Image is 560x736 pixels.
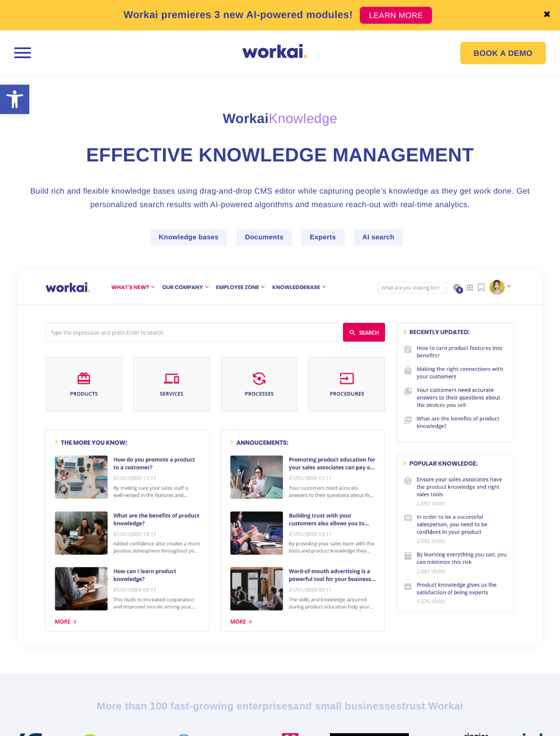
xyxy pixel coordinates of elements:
[17,143,542,169] h1: Effective knowledge management
[151,229,227,246] span: Knowledge bases
[17,184,542,211] p: Build rich and flexible knowledge bases using drag-and-drop CMS editor while capturing people’s k...
[301,229,344,246] span: Experts
[543,11,551,20] a: ✖
[293,700,402,712] i: and small businesses
[268,111,337,126] em: Knowledge
[360,7,432,24] a: LEARN MORE
[17,699,542,713] h2: More than 100 fast-growing enterprises trust Workai
[460,42,546,64] a: BOOK A DEMO
[236,229,292,246] span: Documents
[223,99,337,126] span: Workai
[124,7,353,23] p: Workai premieres 3 new AI-powered modules!
[354,229,403,246] span: AI search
